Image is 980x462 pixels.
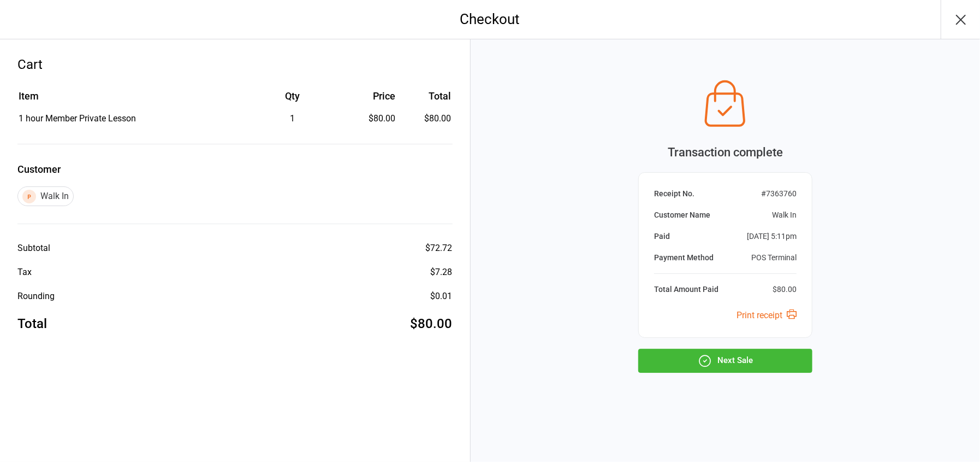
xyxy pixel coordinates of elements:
[245,112,340,125] div: 1
[747,231,797,242] div: [DATE] 5:11pm
[17,314,47,334] div: Total
[638,349,812,373] button: Next Sale
[17,242,50,255] div: Subtotal
[654,209,710,221] div: Customer Name
[737,310,797,320] a: Print receipt
[761,188,797,200] div: # 7363760
[17,186,74,206] div: Walk In
[245,89,340,111] th: Qty
[17,55,453,74] div: Cart
[772,209,797,221] div: Walk In
[751,252,797,264] div: POS Terminal
[17,162,453,177] label: Customer
[638,143,812,161] div: Transaction complete
[19,113,136,124] span: 1 hour Member Private Lesson
[411,314,453,334] div: $80.00
[431,266,453,279] div: $7.28
[654,188,694,200] div: Receipt No.
[341,112,396,125] div: $80.00
[426,242,453,255] div: $72.72
[17,290,55,303] div: Rounding
[654,284,718,295] div: Total Amount Paid
[400,89,451,111] th: Total
[400,112,451,125] td: $80.00
[431,290,453,303] div: $0.01
[341,89,396,103] div: Price
[654,252,714,264] div: Payment Method
[654,231,670,242] div: Paid
[17,266,32,279] div: Tax
[773,284,797,295] div: $80.00
[19,89,244,111] th: Item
